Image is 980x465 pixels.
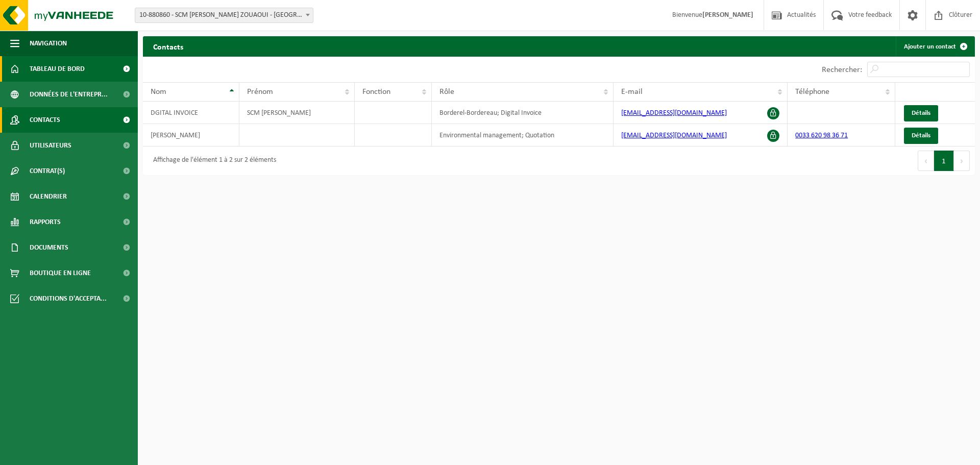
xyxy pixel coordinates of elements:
[918,151,934,171] button: Previous
[30,158,65,184] span: Contrat(s)
[30,260,91,286] span: Boutique en ligne
[702,11,753,19] strong: [PERSON_NAME]
[621,88,643,96] span: E-mail
[432,124,614,146] td: Environmental management; Quotation
[239,102,355,124] td: SCM [PERSON_NAME]
[148,152,276,170] div: Affichage de l'élément 1 à 2 sur 2 éléments
[439,88,454,96] span: Rôle
[30,235,68,260] span: Documents
[896,36,974,57] a: Ajouter un contact
[621,132,727,139] a: [EMAIL_ADDRESS][DOMAIN_NAME]
[904,105,938,121] a: Détails
[30,82,108,107] span: Données de l'entrepr...
[143,102,239,124] td: DGITAL INVOICE
[30,209,61,235] span: Rapports
[143,124,239,146] td: [PERSON_NAME]
[904,128,938,144] a: Détails
[621,109,727,117] a: [EMAIL_ADDRESS][DOMAIN_NAME]
[151,88,166,96] span: Nom
[135,8,313,23] span: 10-880860 - SCM TAIBI ZOUAOUI - COURCELLES LES LENS
[934,151,954,171] button: 1
[30,56,85,82] span: Tableau de bord
[912,132,930,139] span: Détails
[432,102,614,124] td: Borderel-Bordereau; Digital Invoice
[912,110,930,116] span: Détails
[247,88,273,96] span: Prénom
[30,133,71,158] span: Utilisateurs
[30,184,67,209] span: Calendrier
[30,286,107,311] span: Conditions d'accepta...
[143,36,193,56] h2: Contacts
[795,132,848,139] a: 0033 620 98 36 71
[822,66,862,74] label: Rechercher:
[30,107,60,133] span: Contacts
[135,8,313,22] span: 10-880860 - SCM TAIBI ZOUAOUI - COURCELLES LES LENS
[362,88,390,96] span: Fonction
[30,31,67,56] span: Navigation
[954,151,970,171] button: Next
[795,88,829,96] span: Téléphone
